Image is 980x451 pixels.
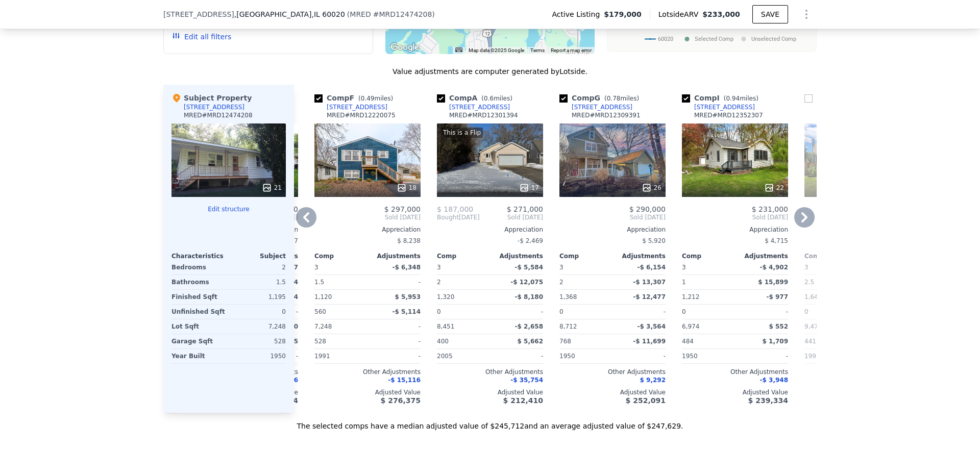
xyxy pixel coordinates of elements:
text: [DATE] [781,22,801,29]
a: [STREET_ADDRESS] [314,103,387,111]
img: Google [388,41,422,54]
div: - [370,319,421,334]
span: $ 552 [769,323,788,330]
div: 1950 [231,349,286,363]
div: - [492,305,543,319]
span: $ 297,000 [384,205,421,213]
a: [STREET_ADDRESS] [682,103,755,111]
span: , [GEOGRAPHIC_DATA] [234,9,345,19]
div: [STREET_ADDRESS] [449,103,510,111]
text: [DATE] [628,22,648,29]
div: Characteristics [171,252,229,260]
span: -$ 6,348 [393,264,421,271]
div: Other Adjustments [682,368,788,376]
div: [STREET_ADDRESS] [572,103,632,111]
span: MRED [350,10,371,18]
div: - [370,334,421,348]
a: [STREET_ADDRESS] [804,103,877,111]
span: 0.78 [607,95,621,102]
span: 0.6 [484,95,494,102]
div: Adjustments [612,252,666,260]
span: 0 [682,308,686,315]
div: - [370,349,421,363]
span: -$ 4,902 [760,264,788,271]
div: Comp A [437,93,517,103]
div: Appreciation [804,225,911,234]
span: 441 [804,338,816,345]
div: [DATE] [437,213,480,221]
div: Other Adjustments [437,368,543,376]
span: $ 252,091 [626,396,666,405]
span: 0 [437,308,441,315]
span: -$ 2,469 [518,237,543,244]
div: This is a Flip [441,128,483,138]
text: [DATE] [679,22,699,29]
span: 0 [804,308,808,315]
div: Adjusted Value [437,388,543,396]
span: Lotside ARV [658,9,702,19]
div: Value adjustments are computer generated by Lotside . [163,66,817,77]
div: Adjustments [490,252,543,260]
div: Appreciation [682,225,788,234]
span: Sold [DATE] [480,213,543,221]
span: $ 4,715 [765,237,788,244]
div: - [615,349,666,363]
div: Bedrooms [171,260,227,274]
span: $ 15,899 [758,279,788,286]
span: 768 [559,338,571,345]
div: 21 [262,183,282,193]
div: 1.5 [231,275,286,289]
div: Year Built [171,349,227,363]
span: 0 [559,308,563,315]
text: [DATE] [755,22,775,29]
span: -$ 11,699 [633,338,666,345]
span: $ 271,000 [507,205,543,213]
span: 6,974 [682,323,699,330]
div: [STREET_ADDRESS] [694,103,755,111]
div: Other Adjustments [804,368,911,376]
div: Adjustments [367,252,421,260]
span: Sold [DATE] [682,213,788,221]
span: 3 [437,264,441,271]
div: - [737,349,788,363]
span: $ 8,238 [397,237,421,244]
div: 18 [397,183,416,193]
div: Appreciation [559,225,666,234]
span: -$ 3,564 [638,323,666,330]
span: 8,451 [437,323,454,330]
div: Adjusted Value [314,388,421,396]
a: [STREET_ADDRESS] [559,103,632,111]
div: Comp [314,252,367,260]
div: Other Adjustments [559,368,666,376]
div: Other Adjustments [314,368,421,376]
div: 2.5 [804,275,855,289]
span: $ 239,334 [748,396,788,405]
a: Open this area in Google Maps (opens a new window) [388,41,422,54]
button: Keyboard shortcuts [455,47,462,52]
div: 1.5 [314,275,365,289]
span: -$ 12,075 [510,279,543,286]
span: 1,320 [437,293,454,300]
span: 3 [682,264,686,271]
div: MRED # MRD12309391 [572,111,641,119]
span: -$ 5,114 [393,308,421,315]
span: [STREET_ADDRESS] [163,9,234,19]
button: SAVE [752,5,788,23]
div: Adjusted Value [804,388,911,396]
span: 1,212 [682,293,699,300]
span: $ 187,000 [437,205,473,213]
span: -$ 8,180 [515,293,543,300]
div: - [804,234,911,248]
span: 560 [314,308,326,315]
div: 2 [559,275,610,289]
div: 22 [764,183,784,193]
button: Show Options [796,4,817,24]
div: [STREET_ADDRESS] [184,103,244,111]
span: 3 [559,264,563,271]
span: $179,000 [604,9,642,19]
div: Comp [804,252,857,260]
span: -$ 3,948 [760,377,788,384]
div: 2 [231,260,286,274]
span: 400 [437,338,449,345]
text: 60020 [658,36,673,42]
